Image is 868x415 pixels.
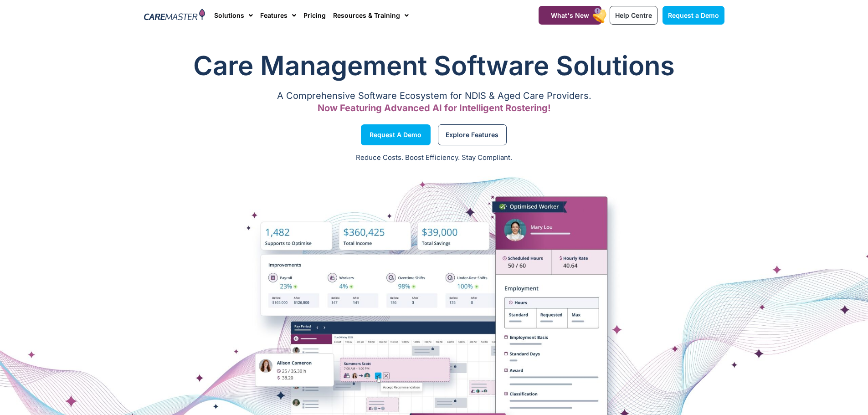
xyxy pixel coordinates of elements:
[144,9,205,22] img: CareMaster Logo
[668,11,719,19] span: Request a Demo
[446,133,498,137] span: Explore Features
[551,11,589,19] span: What's New
[361,124,431,145] a: Request a Demo
[144,47,724,84] h1: Care Management Software Solutions
[318,102,551,113] span: Now Featuring Advanced AI for Intelligent Rostering!
[370,133,421,137] span: Request a Demo
[615,11,652,19] span: Help Centre
[5,153,863,163] p: Reduce Costs. Boost Efficiency. Stay Compliant.
[539,6,601,25] a: What's New
[663,6,724,25] a: Request a Demo
[610,6,657,25] a: Help Centre
[144,93,724,99] p: A Comprehensive Software Ecosystem for NDIS & Aged Care Providers.
[438,124,507,145] a: Explore Features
